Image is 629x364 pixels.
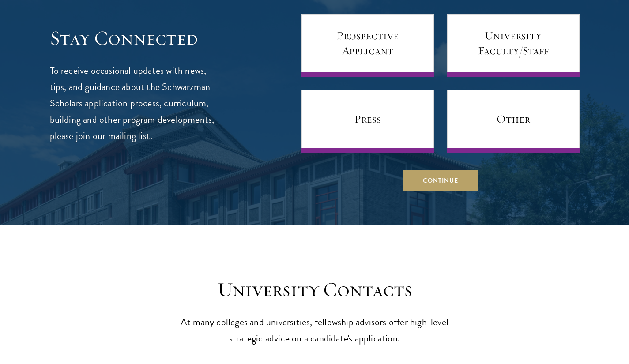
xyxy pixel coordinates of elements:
[50,26,215,51] h3: Stay Connected
[178,278,452,302] h3: University Contacts
[403,170,478,191] button: Continue
[447,90,580,153] a: Other
[447,14,580,77] a: University Faculty/Staff
[50,63,215,144] p: To receive occasional updates with news, tips, and guidance about the Schwarzman Scholars applica...
[301,90,434,153] a: Press
[301,14,434,77] a: Prospective Applicant
[178,314,452,347] p: At many colleges and universities, fellowship advisors offer high-level strategic advice on a can...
